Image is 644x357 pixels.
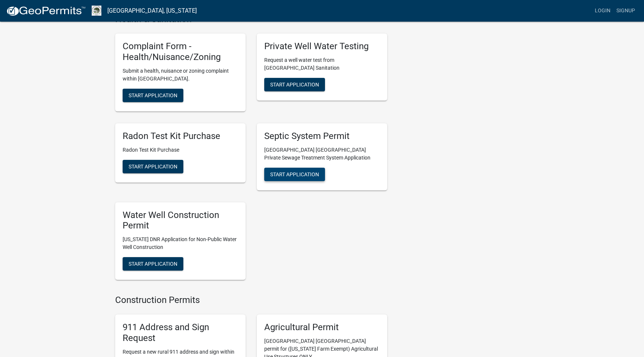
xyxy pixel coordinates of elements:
[123,257,183,271] button: Start Application
[270,171,319,177] span: Start Application
[123,322,238,344] h5: 911 Address and Sign Request
[264,41,380,52] h5: Private Well Water Testing
[123,236,238,251] p: [US_STATE] DNR Application for Non-Public Water Well Construction
[129,163,177,169] span: Start Application
[264,78,325,91] button: Start Application
[115,295,387,306] h4: Construction Permits
[123,160,183,173] button: Start Application
[592,4,613,18] a: Login
[264,146,380,162] p: [GEOGRAPHIC_DATA] [GEOGRAPHIC_DATA] Private Sewage Treatment System Application
[123,131,238,142] h5: Radon Test Kit Purchase
[123,41,238,63] h5: Complaint Form - Health/Nuisance/Zoning
[107,4,197,17] a: [GEOGRAPHIC_DATA], [US_STATE]
[264,56,380,72] p: Request a well water test from [GEOGRAPHIC_DATA] Sanitation
[123,89,183,102] button: Start Application
[264,322,380,333] h5: Agricultural Permit
[123,146,238,154] p: Radon Test Kit Purchase
[129,92,177,98] span: Start Application
[264,131,380,142] h5: Septic System Permit
[123,67,238,83] p: Submit a health, nuisance or zoning complaint within [GEOGRAPHIC_DATA].
[92,6,101,16] img: Boone County, Iowa
[129,261,177,267] span: Start Application
[264,168,325,181] button: Start Application
[613,4,638,18] a: Signup
[270,81,319,87] span: Start Application
[123,210,238,231] h5: Water Well Construction Permit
